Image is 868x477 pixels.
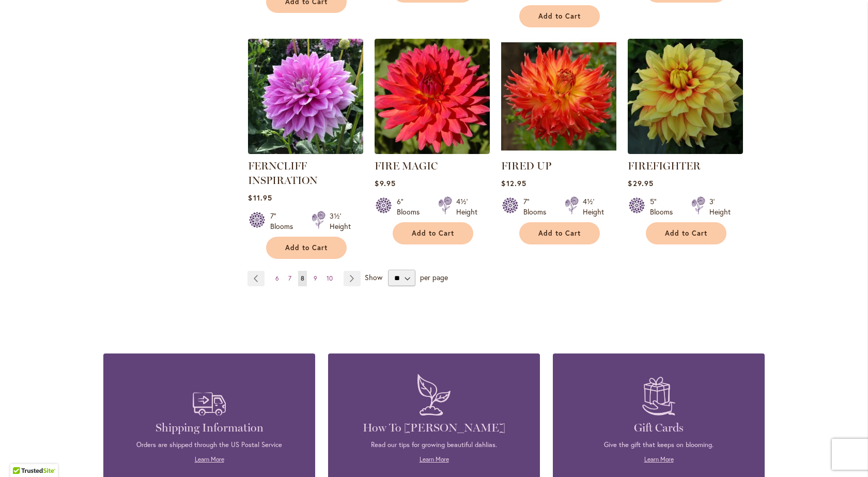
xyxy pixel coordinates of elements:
[412,229,454,238] span: Add to Cart
[314,274,317,282] span: 9
[397,196,426,217] div: 6" Blooms
[501,178,526,188] span: $12.95
[266,237,347,259] button: Add to Cart
[330,211,351,232] div: 3½' Height
[8,440,37,469] iframe: Launch Accessibility Center
[248,146,363,156] a: Ferncliff Inspiration
[568,421,749,435] h4: Gift Cards
[344,421,524,435] h4: How To [PERSON_NAME]
[523,196,552,217] div: 7" Blooms
[628,146,743,156] a: FIREFIGHTER
[538,229,581,238] span: Add to Cart
[393,222,473,244] button: Add to Cart
[420,272,448,282] span: per page
[285,243,328,252] span: Add to Cart
[519,222,600,244] button: Add to Cart
[270,211,299,232] div: 7" Blooms
[501,160,551,172] a: FIRED UP
[327,274,333,282] span: 10
[375,146,490,156] a: FIRE MAGIC
[420,455,449,463] a: Learn More
[628,160,701,172] a: FIREFIGHTER
[456,196,477,217] div: 4½' Height
[628,39,743,154] img: FIREFIGHTER
[538,12,581,21] span: Add to Cart
[375,160,438,172] a: FIRE MAGIC
[273,271,282,286] a: 6
[365,272,382,282] span: Show
[501,39,616,154] img: FIRED UP
[288,274,291,282] span: 7
[375,39,490,154] img: FIRE MAGIC
[195,455,224,463] a: Learn More
[583,196,604,217] div: 4½' Height
[568,440,749,450] p: Give the gift that keeps on blooming.
[286,271,294,286] a: 7
[301,274,304,282] span: 8
[311,271,320,286] a: 9
[665,229,707,238] span: Add to Cart
[275,274,279,282] span: 6
[644,455,674,463] a: Learn More
[248,160,318,187] a: FERNCLIFF INSPIRATION
[650,196,679,217] div: 5" Blooms
[519,5,600,27] button: Add to Cart
[119,440,300,450] p: Orders are shipped through the US Postal Service
[248,193,272,203] span: $11.95
[324,271,335,286] a: 10
[119,421,300,435] h4: Shipping Information
[709,196,731,217] div: 3' Height
[248,39,363,154] img: Ferncliff Inspiration
[628,178,653,188] span: $29.95
[375,178,395,188] span: $9.95
[344,440,524,450] p: Read our tips for growing beautiful dahlias.
[646,222,726,244] button: Add to Cart
[501,146,616,156] a: FIRED UP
